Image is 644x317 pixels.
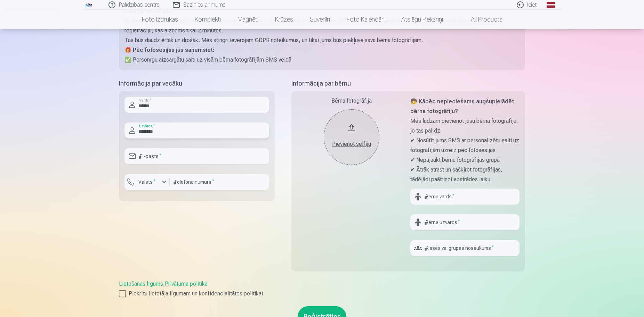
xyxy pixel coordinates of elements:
[324,109,379,165] button: Pievienot selfiju
[186,10,229,29] a: Komplekti
[229,10,267,29] a: Magnēti
[134,10,186,29] a: Foto izdrukas
[124,35,520,45] p: Tas būs daudz ērtāk un drošāk. Mēs stingri ievērojam GDPR noteikumus, un tikai jums būs piekļuve ...
[410,136,520,155] p: ✔ Nosūtīt jums SMS ar personalizētu saiti uz fotogrāfijām uzreiz pēc fotosesijas
[297,97,406,105] div: Bērna fotogrāfija
[410,116,520,136] p: Mēs lūdzam pievienot jūsu bērna fotogrāfiju, jo tas palīdz:
[119,280,525,298] div: ,
[410,155,520,165] p: ✔ Nepajaukt bērnu fotogrāfijas grupā
[338,10,393,29] a: Foto kalendāri
[301,10,338,29] a: Suvenīri
[393,10,451,29] a: Atslēgu piekariņi
[124,174,170,190] button: Valsts*
[136,179,158,185] label: Valsts
[267,10,301,29] a: Krūzes
[331,140,372,148] div: Pievienot selfiju
[165,280,208,287] a: Privātuma politika
[119,280,163,287] a: Lietošanas līgums
[124,55,520,65] p: ✅ Personīgu aizsargātu saiti uz visām bērna fotogrāfijām SMS veidā
[451,10,511,29] a: All products
[119,79,275,88] h5: Informācija par vecāku
[410,98,514,114] strong: 🧒 Kāpēc nepieciešams augšupielādēt bērna fotogrāfiju?
[410,165,520,184] p: ✔ Ātrāk atrast un sašķirot fotogrāfijas, tādējādi paātrinot apstrādes laiku
[85,3,92,7] img: /fa1
[119,290,525,298] label: Piekrītu lietotāja līgumam un konfidencialitātes politikai
[124,47,214,53] strong: 🎁 Pēc fotosesijas jūs saņemsiet:
[291,79,525,88] h5: Informācija par bērnu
